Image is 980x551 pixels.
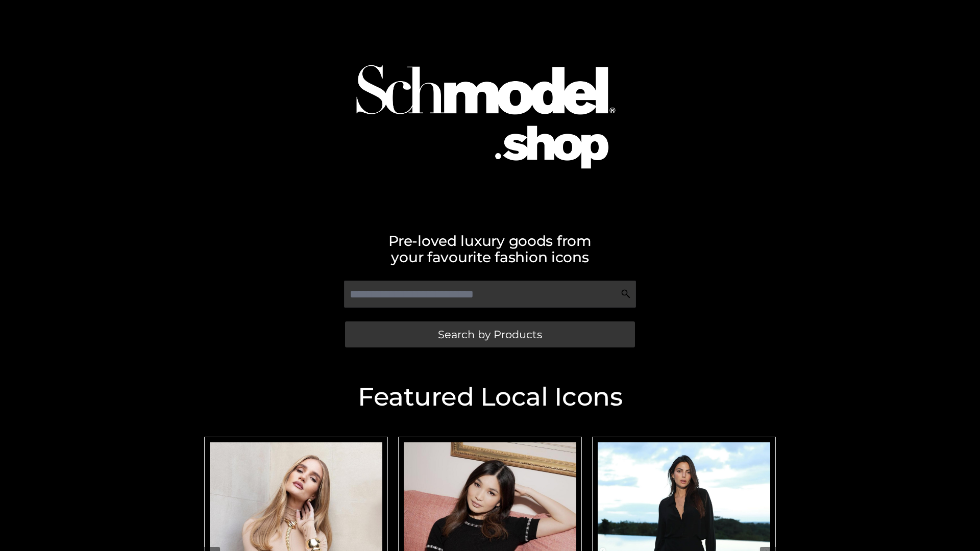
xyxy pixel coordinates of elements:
span: Search by Products [438,329,542,340]
h2: Pre-loved luxury goods from your favourite fashion icons [199,233,781,265]
a: Search by Products [345,321,635,347]
img: Search Icon [621,289,631,299]
h2: Featured Local Icons​ [199,384,781,410]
